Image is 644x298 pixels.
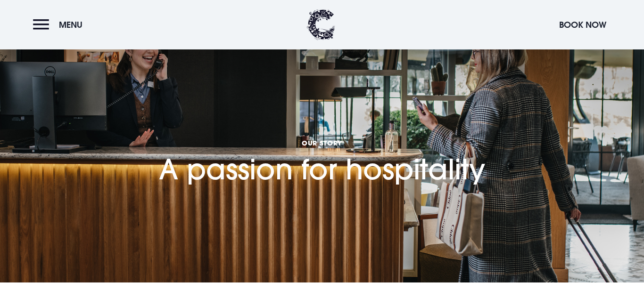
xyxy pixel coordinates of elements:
button: Book Now [554,15,611,35]
img: Clandeboye Lodge [307,9,335,40]
span: Menu [59,19,83,30]
span: Our Story [159,138,485,147]
h1: A passion for hospitality [159,101,485,186]
button: Menu [33,15,87,35]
